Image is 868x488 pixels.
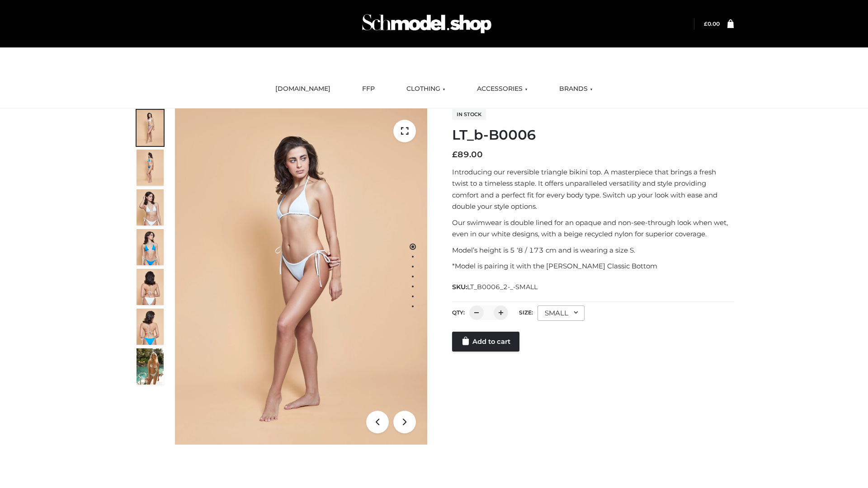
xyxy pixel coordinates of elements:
bdi: 0.00 [704,20,720,27]
p: Introducing our reversible triangle bikini top. A masterpiece that brings a fresh twist to a time... [452,166,734,212]
label: QTY: [452,309,465,316]
img: Arieltop_CloudNine_AzureSky2.jpg [137,348,164,385]
p: Our swimwear is double lined for an opaque and non-see-through look when wet, even in our white d... [452,217,734,240]
bdi: 89.00 [452,150,483,160]
img: ArielClassicBikiniTop_CloudNine_AzureSky_OW114ECO_8-scaled.jpg [137,309,164,345]
a: [DOMAIN_NAME] [269,79,337,99]
a: Add to cart [452,332,519,352]
p: *Model is pairing it with the [PERSON_NAME] Classic Bottom [452,260,734,272]
span: SKU: [452,282,538,292]
a: CLOTHING [400,79,452,99]
span: £ [452,150,458,160]
img: Schmodel Admin 964 [359,6,495,42]
a: ACCESSORIES [470,79,534,99]
span: In stock [452,109,486,120]
h1: LT_b-B0006 [452,127,734,143]
span: LT_B0006_2-_-SMALL [467,283,538,291]
img: ArielClassicBikiniTop_CloudNine_AzureSky_OW114ECO_7-scaled.jpg [137,269,164,305]
div: SMALL [538,305,585,321]
img: ArielClassicBikiniTop_CloudNine_AzureSky_OW114ECO_2-scaled.jpg [137,150,164,186]
a: FFP [355,79,382,99]
img: ArielClassicBikiniTop_CloudNine_AzureSky_OW114ECO_4-scaled.jpg [137,229,164,265]
p: Model’s height is 5 ‘8 / 173 cm and is wearing a size S. [452,244,734,256]
span: £ [704,20,708,27]
img: ArielClassicBikiniTop_CloudNine_AzureSky_OW114ECO_3-scaled.jpg [137,189,164,225]
img: ArielClassicBikiniTop_CloudNine_AzureSky_OW114ECO_1 [175,108,427,445]
label: Size: [519,309,533,316]
a: £0.00 [704,20,720,27]
a: BRANDS [552,79,599,99]
img: ArielClassicBikiniTop_CloudNine_AzureSky_OW114ECO_1-scaled.jpg [137,110,164,146]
